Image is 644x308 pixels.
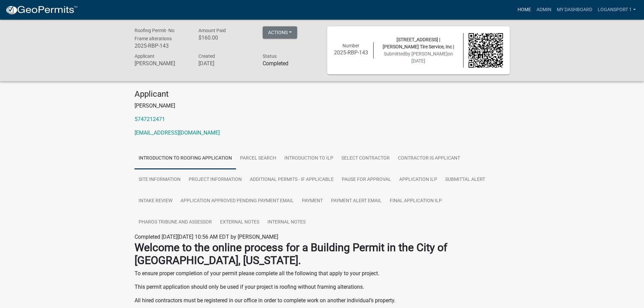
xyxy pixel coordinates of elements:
[383,37,454,49] span: [STREET_ADDRESS] | [PERSON_NAME] Tire Service, Inc |
[135,89,510,99] h4: Applicant
[135,269,510,278] p: To ensure proper completion of your permit please complete all the following that apply to your p...
[135,148,236,169] a: Introduction to Roofing Application
[338,169,395,191] a: Pause for Approval
[263,60,288,67] strong: Completed
[135,234,278,240] span: Completed [DATE][DATE] 10:56 AM EDT by [PERSON_NAME]
[176,190,298,212] a: Application Approved Pending Payment Email
[135,129,220,136] a: [EMAIL_ADDRESS][DOMAIN_NAME]
[395,169,441,191] a: Application ILP
[135,297,510,305] p: All hired contractors must be registered in our office in order to complete work on another indiv...
[595,3,639,16] a: Logansport 1
[280,148,337,169] a: Introduction to ILP
[198,28,226,33] span: Amount Paid
[135,190,176,212] a: Intake Review
[135,241,447,267] strong: Welcome to the online process for a Building Permit in the City of [GEOGRAPHIC_DATA], [US_STATE].
[135,102,510,110] p: [PERSON_NAME]
[236,148,280,169] a: Parcel search
[337,148,394,169] a: Select contractor
[135,60,189,67] h6: [PERSON_NAME]
[515,3,534,16] a: Home
[135,43,189,49] h6: 2025-RBP-143
[405,51,448,56] span: by [PERSON_NAME]
[216,212,263,233] a: External Notes
[263,26,297,39] button: Actions
[263,53,277,59] span: Status
[135,28,174,41] span: Roofing Permit- No Frame alterations
[342,43,359,48] span: Number
[198,34,253,41] h6: $160.00
[198,60,253,67] h6: [DATE]
[135,53,154,59] span: Applicant
[135,212,216,233] a: Pharos Tribune and Assessor
[386,190,446,212] a: Final Application ILP
[394,148,464,169] a: Contractor is Applicant
[135,169,185,191] a: Site Information
[263,212,310,233] a: Internal Notes
[441,169,489,191] a: Submittal Alert
[198,53,215,59] span: Created
[334,49,368,56] h6: 2025-RBP-143
[554,3,595,16] a: My Dashboard
[327,190,386,212] a: Payment Alert Email
[135,116,165,122] a: 5747212471
[534,3,554,16] a: Admin
[185,169,246,191] a: Project information
[384,51,453,64] span: Submitted on [DATE]
[298,190,327,212] a: Payment
[469,33,503,68] img: QR code
[135,283,510,291] p: This permit application should only be used if your project is roofing without framing alterations.
[246,169,338,191] a: Additional Permits - If Applicable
